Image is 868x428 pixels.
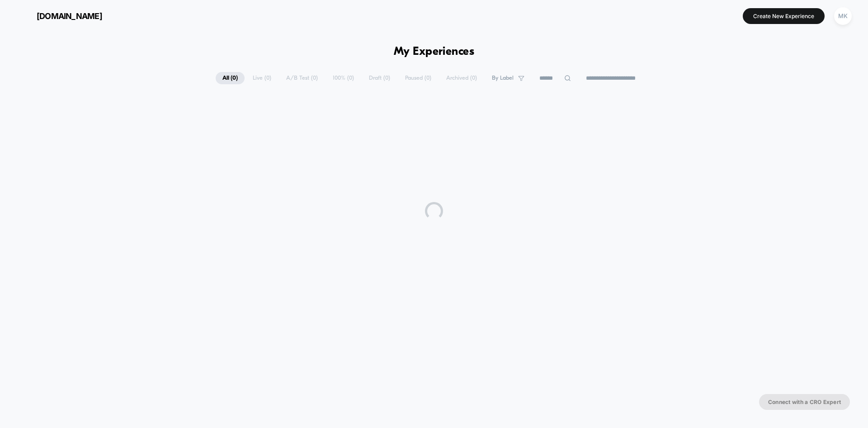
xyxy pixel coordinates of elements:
h1: My Experiences [394,45,475,58]
span: By Label [492,75,514,82]
button: Create New Experience [743,8,825,24]
span: [DOMAIN_NAME] [37,11,102,21]
button: MK [831,7,854,25]
button: [DOMAIN_NAME] [14,9,105,23]
div: MK [834,7,852,25]
button: Connect with a CRO Expert [759,394,850,410]
span: All ( 0 ) [216,72,245,84]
